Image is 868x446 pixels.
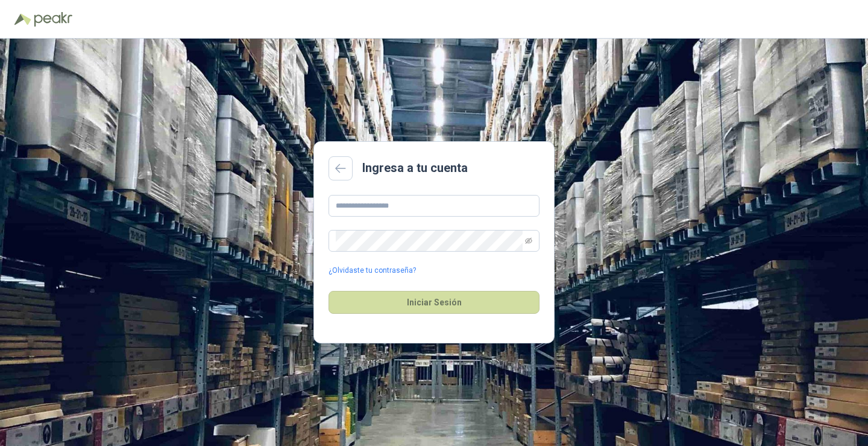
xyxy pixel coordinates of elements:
button: Iniciar Sesión [329,291,539,314]
img: Logo [14,13,31,25]
img: Peakr [34,12,72,27]
a: ¿Olvidaste tu contraseña? [329,265,416,276]
h2: Ingresa a tu cuenta [362,159,468,177]
span: eye-invisible [525,237,532,244]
